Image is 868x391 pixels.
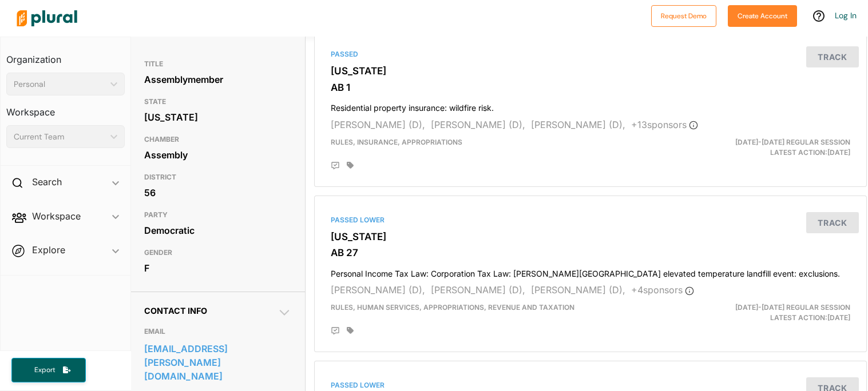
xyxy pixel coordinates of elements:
span: + 4 sponsor s [631,284,694,296]
h3: [US_STATE] [331,231,850,242]
div: Latest Action: [DATE] [680,137,859,158]
div: F [144,260,291,277]
a: [EMAIL_ADDRESS][PERSON_NAME][DOMAIN_NAME] [144,340,291,385]
div: 56 [144,184,291,201]
span: Export [26,365,63,375]
span: [PERSON_NAME] (D), [331,119,425,130]
div: Passed Lower [331,215,850,225]
div: Add tags [347,326,354,334]
span: [PERSON_NAME] (D), [531,119,625,130]
span: [PERSON_NAME] (D), [431,284,525,296]
button: Track [806,46,859,67]
div: Add tags [347,161,354,169]
span: [PERSON_NAME] (D), [331,284,425,296]
h3: STATE [144,95,291,109]
div: Passed [331,49,850,59]
div: Passed Lower [331,380,850,390]
h3: PARTY [144,208,291,222]
button: Track [806,212,859,233]
div: [US_STATE] [144,109,291,126]
button: Export [11,358,86,382]
span: [DATE]-[DATE] Regular Session [735,138,850,146]
h3: AB 27 [331,247,850,258]
div: Personal [14,78,106,90]
h3: TITLE [144,57,291,71]
div: Assembly [144,146,291,163]
div: Latest Action: [DATE] [680,302,859,323]
h4: Residential property insurance: wildfire risk. [331,98,850,113]
button: Create Account [728,5,797,27]
span: + 13 sponsor s [631,119,698,130]
span: Contact Info [144,306,207,316]
h3: [US_STATE] [331,65,850,77]
h3: CHAMBER [144,133,291,146]
div: Current Team [14,131,106,143]
span: Rules, Human Services, Appropriations, Revenue and Taxation [331,303,574,312]
a: Request Demo [651,9,716,21]
div: Assemblymember [144,71,291,88]
h3: Organization [6,43,125,68]
div: Democratic [144,222,291,239]
div: Add Position Statement [331,326,340,336]
div: Add Position Statement [331,161,340,170]
a: Create Account [728,9,797,21]
h3: EMAIL [144,325,291,338]
h3: GENDER [144,246,291,260]
h3: Workspace [6,95,125,121]
a: Log In [835,10,857,21]
span: [PERSON_NAME] (D), [431,119,525,130]
h3: DISTRICT [144,170,291,184]
button: Request Demo [651,5,716,27]
span: [PERSON_NAME] (D), [531,284,625,296]
span: Rules, Insurance, Appropriations [331,138,462,146]
span: [DATE]-[DATE] Regular Session [735,303,850,312]
h4: Personal Income Tax Law: Corporation Tax Law: [PERSON_NAME][GEOGRAPHIC_DATA] elevated temperature... [331,264,850,279]
h2: Search [32,175,62,188]
h3: AB 1 [331,82,850,93]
